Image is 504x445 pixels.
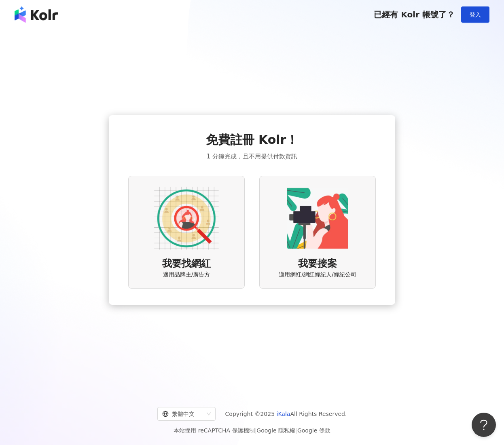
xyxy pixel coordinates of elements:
[15,6,58,23] img: logo
[277,411,290,417] a: iKala
[174,426,330,435] span: 本站採用 reCAPTCHA 保護機制
[279,271,356,279] span: 適用網紅/網紅經紀人/經紀公司
[207,152,297,161] span: 1 分鐘完成，且不用提供付款資訊
[206,131,299,148] span: 免費註冊 Kolr！
[472,413,496,437] iframe: Help Scout Beacon - Open
[225,409,347,419] span: Copyright © 2025 All Rights Reserved.
[297,427,330,434] a: Google 條款
[470,11,481,18] span: 登入
[162,407,203,420] div: 繁體中文
[154,186,219,251] img: AD identity option
[374,10,455,19] span: 已經有 Kolr 帳號了？
[256,427,295,434] a: Google 隱私權
[162,257,211,271] span: 我要找網紅
[285,186,350,251] img: KOL identity option
[295,427,297,434] span: |
[461,6,489,23] button: 登入
[298,257,337,271] span: 我要接案
[163,271,210,279] span: 適用品牌主/廣告方
[255,427,257,434] span: |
